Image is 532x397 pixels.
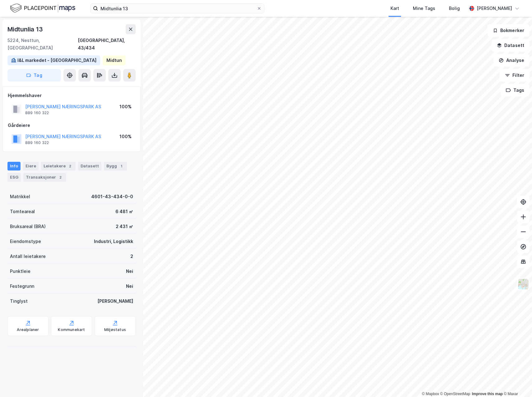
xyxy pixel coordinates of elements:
[477,5,512,12] div: [PERSON_NAME]
[501,84,530,96] button: Tags
[10,193,30,200] div: Matrikkel
[449,5,460,12] div: Bolig
[94,238,133,245] div: Industri, Logistikk
[78,37,136,52] div: [GEOGRAPHIC_DATA], 43/434
[17,57,96,64] div: I&L markedet - [GEOGRAPHIC_DATA]
[10,238,41,245] div: Eiendomstype
[25,140,49,145] div: 889 160 322
[7,24,44,34] div: Midtunlia 13
[493,54,530,67] button: Analyse
[422,392,439,396] a: Mapbox
[7,69,61,82] button: Tag
[7,37,78,52] div: 5224, Nesttun, [GEOGRAPHIC_DATA]
[440,392,470,396] a: OpenStreetMap
[97,297,133,305] div: [PERSON_NAME]
[10,3,75,14] img: logo.f888ab2527a4732fd821a326f86c7f29.svg
[98,4,257,13] input: Søk på adresse, matrikkel, gårdeiere, leietakere eller personer
[413,5,435,12] div: Mine Tags
[17,327,39,332] div: Arealplaner
[472,392,503,396] a: Improve this map
[25,110,49,115] div: 889 160 322
[106,57,122,64] div: Midtun
[104,327,126,332] div: Miljøstatus
[7,173,21,182] div: ESG
[10,283,34,290] div: Festegrunn
[91,193,133,200] div: 4601-43-434-0-0
[23,173,66,182] div: Transaksjoner
[8,92,135,99] div: Hjemmelshaver
[390,5,399,12] div: Kart
[501,367,532,397] iframe: Chat Widget
[58,327,85,332] div: Kommunekart
[492,39,530,52] button: Datasett
[118,163,124,169] div: 1
[500,69,530,82] button: Filter
[7,162,21,170] div: Info
[115,208,133,215] div: 6 481 ㎡
[119,103,132,110] div: 100%
[517,278,529,290] img: Z
[57,174,63,180] div: 2
[10,253,46,260] div: Antall leietakere
[10,297,28,305] div: Tinglyst
[8,122,135,129] div: Gårdeiere
[67,163,73,169] div: 2
[126,283,133,290] div: Nei
[104,162,127,170] div: Bygg
[126,268,133,275] div: Nei
[130,253,133,260] div: 2
[119,133,132,140] div: 100%
[10,268,30,275] div: Punktleie
[41,162,76,170] div: Leietakere
[78,162,101,170] div: Datasett
[488,24,530,37] button: Bokmerker
[23,162,39,170] div: Eiere
[116,223,133,230] div: 2 431 ㎡
[10,223,46,230] div: Bruksareal (BRA)
[10,208,35,215] div: Tomteareal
